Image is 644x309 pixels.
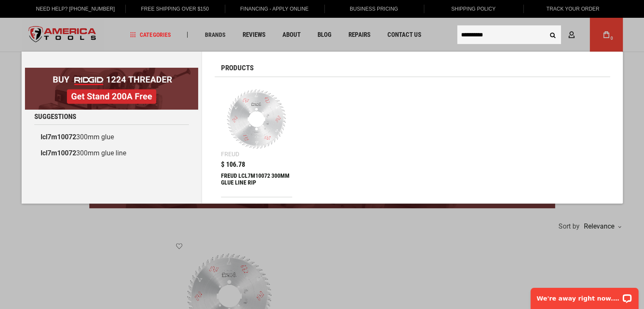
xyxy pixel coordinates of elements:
a: FREUD LCL7M10072 300MM GLUE LINE RIP Freud $ 106.78 FREUD LCL7M10072 300MM GLUE LINE RIP [221,83,293,197]
span: Products [221,64,254,72]
span: Categories [130,32,171,38]
div: Freud [221,151,239,157]
iframe: LiveChat chat widget [525,282,644,309]
span: Brands [205,32,225,38]
a: lcl7m10072300mm glue line [34,145,189,161]
a: BOGO: Buy RIDGID® 1224 Threader, Get Stand 200A Free! [25,68,198,74]
img: FREUD LCL7M10072 300MM GLUE LINE RIP [225,88,288,151]
a: Brands [201,29,229,41]
a: Categories [126,29,174,41]
img: BOGO: Buy RIDGID® 1224 Threader, Get Stand 200A Free! [25,68,198,110]
div: FREUD LCL7M10072 300MM GLUE LINE RIP [221,172,293,193]
button: Search [545,27,561,43]
a: lcl7m10072300mm glue [34,129,189,145]
span: Suggestions [34,113,76,120]
b: lcl7m10072 [41,149,76,157]
span: $ 106.78 [221,161,245,168]
b: lcl7m10072 [41,133,76,141]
